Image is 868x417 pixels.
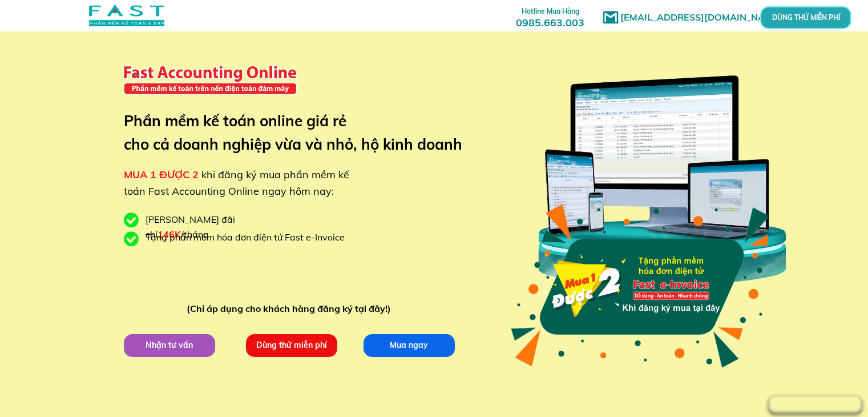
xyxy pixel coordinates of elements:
h3: Phần mềm kế toán online giá rẻ cho cả doanh nghiệp vừa và nhỏ, hộ kinh doanh [124,109,479,157]
span: khi đăng ký mua phần mềm kế toán Fast Accounting Online ngay hôm nay: [124,168,349,198]
span: Hotline Mua Hàng [522,7,579,15]
span: MUA 1 ĐƯỢC 2 [124,168,199,181]
p: Nhận tư vấn [123,334,216,356]
span: 146K [158,228,181,240]
p: Dùng thử miễn phí [245,334,338,356]
p: DÙNG THỬ MIỄN PHÍ [789,14,822,21]
h3: 0985.663.003 [503,4,597,29]
div: Tặng phần mềm hóa đơn điện tử Fast e-Invoice [146,230,353,245]
p: Mua ngay [363,334,455,356]
div: (Chỉ áp dụng cho khách hàng đăng ký tại đây!) [187,302,396,316]
h1: [EMAIL_ADDRESS][DOMAIN_NAME] [620,10,789,25]
div: [PERSON_NAME] đãi chỉ /tháng [146,212,294,242]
